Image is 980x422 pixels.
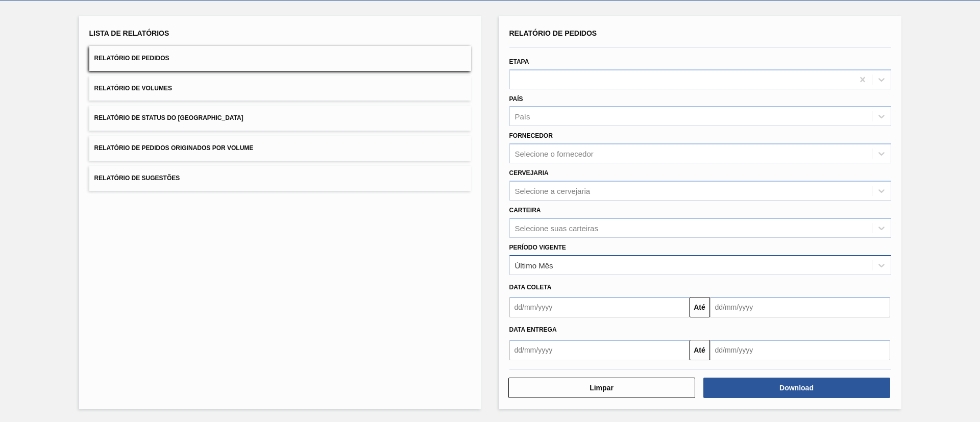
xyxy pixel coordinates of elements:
button: Relatório de Pedidos Originados por Volume [89,136,471,161]
span: Data coleta [509,284,552,291]
button: Relatório de Status do [GEOGRAPHIC_DATA] [89,106,471,131]
label: Cervejaria [509,169,549,177]
button: Relatório de Volumes [89,76,471,101]
button: Download [703,378,890,398]
label: Período Vigente [509,244,566,251]
button: Até [690,297,710,317]
button: Relatório de Pedidos [89,46,471,71]
span: Data entrega [509,326,557,333]
span: Relatório de Sugestões [94,175,180,182]
label: Carteira [509,207,541,214]
span: Relatório de Pedidos Originados por Volume [94,144,254,152]
span: Relatório de Pedidos [94,55,169,62]
label: País [509,95,523,103]
div: Selecione o fornecedor [515,150,594,158]
button: Até [690,340,710,360]
input: dd/mm/yyyy [509,297,690,317]
input: dd/mm/yyyy [710,340,890,360]
span: Relatório de Status do [GEOGRAPHIC_DATA] [94,114,243,121]
label: Etapa [509,58,529,65]
span: Relatório de Pedidos [509,29,597,37]
div: Selecione a cervejaria [515,186,591,195]
div: País [515,112,530,121]
button: Relatório de Sugestões [89,166,471,191]
input: dd/mm/yyyy [509,340,690,360]
button: Limpar [508,378,695,398]
label: Fornecedor [509,132,553,139]
span: Relatório de Volumes [94,85,172,92]
div: Último Mês [515,261,553,269]
input: dd/mm/yyyy [710,297,890,317]
span: Lista de Relatórios [89,29,169,37]
div: Selecione suas carteiras [515,224,598,232]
